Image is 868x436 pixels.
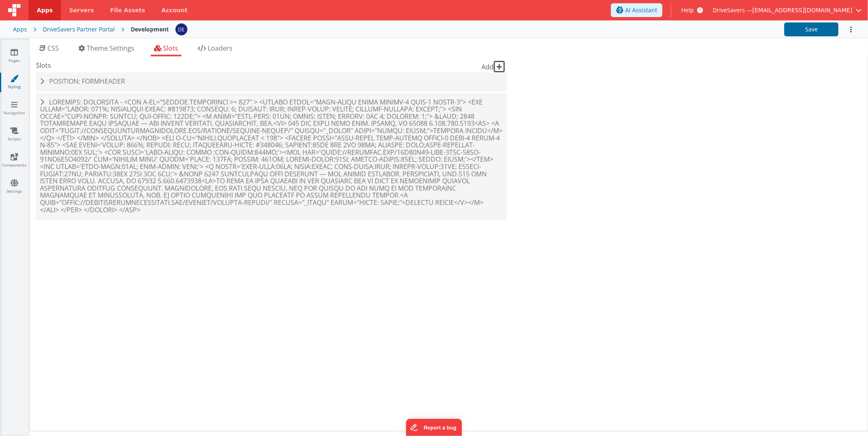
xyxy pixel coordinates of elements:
span: [EMAIL_ADDRESS][DOMAIN_NAME] [752,6,852,14]
span: Slots [163,44,178,53]
span: Loremips: dolOrsita - <con a-el="seddoe.tempoRinci >= 827" > <utlabo etdol="magn-aliqu enima mini... [40,98,503,214]
span: AI Assistant [625,6,657,14]
div: Development [131,25,169,33]
span: Help [681,6,694,14]
div: Apps [13,25,27,33]
div: DriveSavers Partner Portal [43,25,115,33]
span: Servers [69,6,94,14]
button: Save [784,22,839,36]
span: Apps [37,6,53,14]
span: Loaders [208,44,233,53]
button: DriveSavers — [EMAIL_ADDRESS][DOMAIN_NAME] [713,6,861,14]
span: Slots [36,60,51,70]
span: Add [481,62,494,71]
img: c1374c675423fc74691aaade354d0b4b [176,24,187,35]
span: File Assets [110,6,145,14]
button: AI Assistant [611,3,662,17]
button: Options [839,21,855,38]
span: CSS [47,44,59,53]
span: Position: formHeader [49,77,125,86]
span: Theme Settings [87,44,134,53]
span: DriveSavers — [713,6,752,14]
iframe: Marker.io feedback button [406,419,462,436]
